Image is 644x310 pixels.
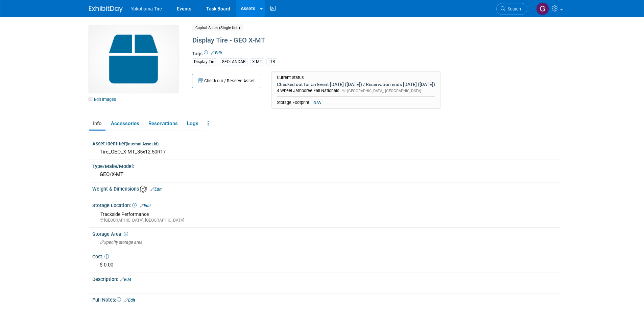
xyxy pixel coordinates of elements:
[100,218,555,223] div: [GEOGRAPHIC_DATA], [GEOGRAPHIC_DATA]
[92,184,560,193] div: Weight & Dimensions
[140,186,147,193] img: Asset Weight and Dimensions
[92,231,128,237] span: Storage Area:
[266,58,277,65] div: LTR
[92,139,560,147] div: Asset Identifier :
[277,100,435,106] div: Storage Footprint:
[100,240,143,245] span: Specify storage area
[97,169,555,180] div: GEO/X-MT
[192,74,261,88] button: Check out / Reserve Asset
[120,277,131,282] a: Edit
[89,6,123,12] img: ExhibitDay
[89,95,119,104] a: Edit Images
[211,51,222,55] a: Edit
[89,118,105,130] a: Info
[277,88,339,93] span: 4 Wheel Jamboree Fall Nationals
[92,274,560,283] div: Description:
[192,58,217,65] div: Display Tire
[144,118,182,130] a: Reservations
[536,2,549,15] img: gina Witter
[107,118,143,130] a: Accessories
[92,295,560,304] div: Pull Notes:
[250,58,264,65] div: X-MT
[92,161,560,170] div: Type/Make/Model:
[100,212,149,217] span: Trackside Performance
[126,142,159,146] small: (Internal Asset Id)
[277,81,435,87] div: Checked out for an Event [DATE] ([DATE]) / Reservation ends [DATE] ([DATE])
[192,24,243,31] span: Capital Asset (Single-Unit)
[97,147,555,157] div: Tire_GEO_X-MT_35x12.50R17
[311,100,323,106] span: N/A
[347,88,421,93] span: [GEOGRAPHIC_DATA], [GEOGRAPHIC_DATA]
[190,34,500,47] div: Display Tire - GEO X-MT
[505,6,521,11] span: Search
[183,118,202,130] a: Logs
[496,3,527,15] a: Search
[89,25,178,93] img: Capital-Asset-Icon-2.png
[92,252,560,260] div: Cost:
[131,6,162,11] span: Yokohama Tire
[192,50,500,70] div: Tags
[220,58,248,65] div: GEOLANDAR
[150,187,162,192] a: Edit
[140,203,151,208] a: Edit
[97,260,555,270] div: $ 0.00
[277,75,435,80] div: Current Status
[92,200,560,209] div: Storage Location:
[124,298,135,303] a: Edit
